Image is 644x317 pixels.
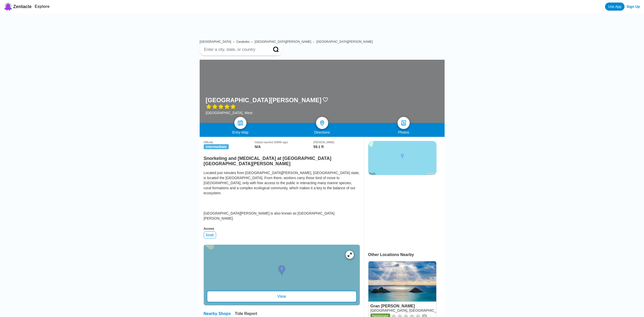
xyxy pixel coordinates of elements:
[281,130,363,134] div: Directions
[363,130,445,134] div: Photos
[206,111,329,115] div: [GEOGRAPHIC_DATA], West
[316,40,373,44] a: [GEOGRAPHIC_DATA][PERSON_NAME]
[368,141,437,175] img: staticmap
[255,141,313,144] div: Viz (last reported 18895h ago)
[4,3,12,11] img: Zentacle logo
[255,40,311,44] a: [GEOGRAPHIC_DATA][PERSON_NAME]
[255,145,313,149] div: N/A
[314,145,360,149] div: 59.1 ft
[200,40,231,44] a: [GEOGRAPHIC_DATA]
[13,4,32,9] span: Zentacle
[35,4,50,9] a: Explore
[236,40,250,44] a: Carabobo
[627,5,640,9] a: Sign Up
[319,120,325,126] img: directions
[204,227,360,230] div: Access
[204,245,360,305] a: entry mapView
[206,97,322,104] h1: [GEOGRAPHIC_DATA][PERSON_NAME]
[398,117,410,129] a: photos
[204,144,229,149] span: intermediate
[313,40,314,44] span: ›
[233,40,234,44] span: ›
[200,130,281,134] div: Entry Map
[605,3,625,11] a: Use App
[314,141,360,144] div: [PERSON_NAME]
[234,117,246,129] a: map
[237,120,243,126] img: map
[370,308,446,312] a: [GEOGRAPHIC_DATA], [GEOGRAPHIC_DATA]
[252,40,253,44] span: ›
[204,141,255,144] div: Difficulty
[207,291,357,302] div: View
[401,120,407,126] img: photos
[204,153,360,166] h2: Snorkeling and [MEDICAL_DATA] at [GEOGRAPHIC_DATA] [GEOGRAPHIC_DATA][PERSON_NAME]
[204,231,216,239] div: boat
[204,47,266,52] input: Enter a city, state, or country
[4,3,32,11] a: Zentacle logoZentacle
[204,170,360,221] div: Located just minutes from [GEOGRAPHIC_DATA][PERSON_NAME], [GEOGRAPHIC_DATA] state, is located the...
[368,252,445,257] div: Other Locations Nearby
